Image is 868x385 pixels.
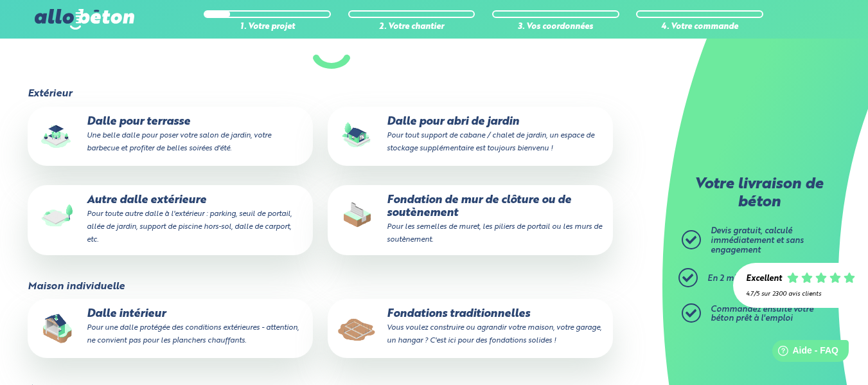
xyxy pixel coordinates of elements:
img: final_use.values.inside_slab [37,308,78,349]
img: final_use.values.outside_slab [37,194,78,235]
div: 4. Votre commande [636,22,763,32]
p: Dalle pour terrasse [37,116,304,155]
div: 4.7/5 sur 2300 avis clients [746,291,855,298]
legend: Maison individuelle [28,281,125,292]
p: Autre dalle extérieure [37,194,304,246]
legend: Extérieur [28,88,72,100]
img: allobéton [35,9,134,30]
p: Fondation de mur de clôture ou de soutènement [337,194,604,246]
small: Pour les semelles de muret, les piliers de portail ou les murs de soutènement. [387,223,602,244]
div: Excellent [746,274,782,284]
p: Dalle intérieur [37,308,304,347]
small: Pour toute autre dalle à l'extérieur : parking, seuil de portail, allée de jardin, support de pis... [87,210,292,244]
img: final_use.values.traditional_fundations [337,308,378,349]
div: 2. Votre chantier [348,22,475,32]
small: Pour tout support de cabane / chalet de jardin, un espace de stockage supplémentaire est toujours... [387,132,594,152]
label: Quel est votre projet ? [26,17,636,69]
img: final_use.values.garden_shed [337,116,378,157]
span: Devis gratuit, calculé immédiatement et sans engagement [711,227,804,254]
p: Votre livraison de béton [685,176,833,211]
img: final_use.values.closing_wall_fundation [337,194,378,235]
img: final_use.values.terrace [37,116,78,157]
span: Commandez ensuite votre béton prêt à l'emploi [711,305,813,323]
small: Une belle dalle pour poser votre salon de jardin, votre barbecue et profiter de belles soirées d'... [87,132,271,152]
iframe: Help widget launcher [754,335,854,371]
p: Fondations traditionnelles [337,308,604,347]
small: Pour une dalle protégée des conditions extérieures - attention, ne convient pas pour les plancher... [87,324,299,345]
div: 1. Votre projet [204,22,331,32]
div: 3. Vos coordonnées [492,22,619,32]
span: En 2 minutes top chrono [707,274,803,283]
p: Dalle pour abri de jardin [337,116,604,155]
small: Vous voulez construire ou agrandir votre maison, votre garage, un hangar ? C'est ici pour des fon... [387,324,601,345]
